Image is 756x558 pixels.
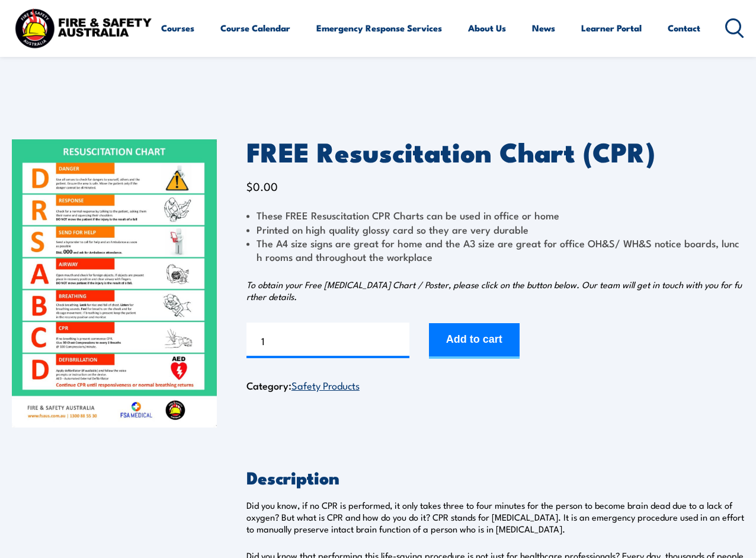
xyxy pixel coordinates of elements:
[246,178,278,194] bdi: 0.00
[246,469,744,484] h2: Description
[246,222,744,236] li: Printed on high quality glossy card so they are very durable
[581,14,642,42] a: Learner Portal
[246,378,360,393] span: Category:
[668,14,700,42] a: Contact
[316,14,442,42] a: Emergency Response Services
[246,323,409,358] input: Product quantity
[12,139,217,428] img: FREE Resuscitation Chart - What are the 7 steps to CPR?
[246,178,253,194] span: $
[468,14,506,42] a: About Us
[246,278,742,302] em: To obtain your Free [MEDICAL_DATA] Chart / Poster, please click on the button below. Our team wil...
[161,14,194,42] a: Courses
[291,378,360,392] a: Safety Products
[246,499,744,535] p: Did you know, if no CPR is performed, it only takes three to four minutes for the person to becom...
[246,236,744,264] li: The A4 size signs are great for home and the A3 size are great for office OH&S/ WH&S notice board...
[220,14,290,42] a: Course Calendar
[532,14,555,42] a: News
[246,139,744,162] h1: FREE Resuscitation Chart (CPR)
[246,208,744,222] li: These FREE Resuscitation CPR Charts can be used in office or home
[429,323,520,359] button: Add to cart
